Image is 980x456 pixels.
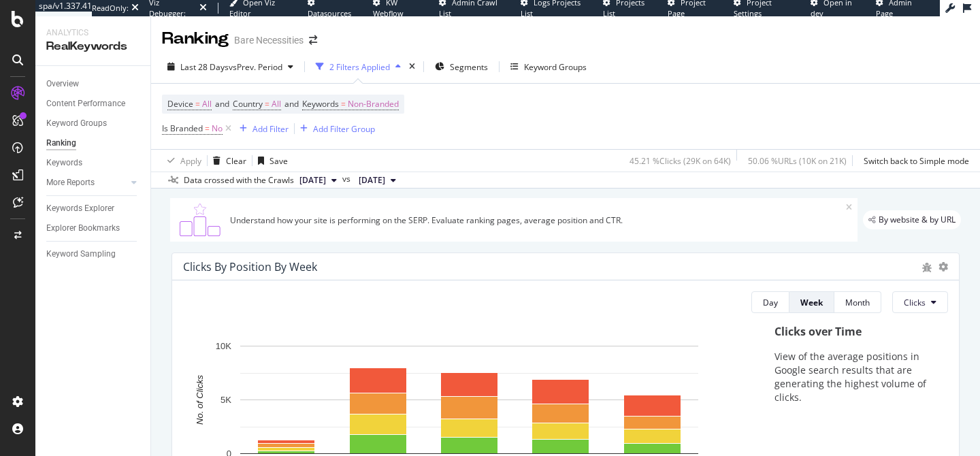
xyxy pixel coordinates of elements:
[46,39,140,54] div: RealKeywords
[46,176,95,190] div: More Reports
[46,247,116,261] div: Keyword Sampling
[845,297,870,308] div: Month
[46,116,141,131] a: Keyword Groups
[195,98,200,110] span: =
[167,98,193,110] span: Device
[162,27,229,50] div: Ranking
[353,172,402,189] button: [DATE]
[46,156,141,170] a: Keywords
[46,247,141,261] a: Keyword Sampling
[180,155,201,167] div: Apply
[308,8,351,18] span: Datasources
[302,98,339,110] span: Keywords
[630,155,731,167] div: 45.21 % Clicks ( 29K on 64K )
[46,156,82,170] div: Keywords
[46,176,127,190] a: More Reports
[748,155,847,167] div: 50.06 % URLs ( 10K on 21K )
[184,174,294,186] div: Data crossed with the Crawls
[309,35,317,45] div: arrow-right-arrow-left
[220,395,231,405] text: 5K
[216,341,231,351] text: 10K
[406,60,418,74] div: times
[864,155,969,167] div: Switch back to Simple mode
[269,155,288,167] div: Save
[863,210,961,229] div: legacy label
[46,77,79,91] div: Overview
[46,136,76,150] div: Ranking
[46,201,141,216] a: Keywords Explorer
[215,98,229,110] span: and
[183,260,317,274] div: Clicks By Position By Week
[299,174,326,186] span: 2025 Aug. 22nd
[284,98,299,110] span: and
[834,291,881,313] button: Month
[46,27,140,39] div: Analytics
[46,97,125,111] div: Content Performance
[252,123,289,135] div: Add Filter
[162,150,201,172] button: Apply
[348,95,399,114] span: Non-Branded
[234,120,289,137] button: Add Filter
[329,61,390,73] div: 2 Filters Applied
[265,98,269,110] span: =
[212,119,223,138] span: No
[46,77,141,91] a: Overview
[180,61,229,73] span: Last 28 Days
[294,172,342,189] button: [DATE]
[774,324,934,340] div: Clicks over Time
[46,201,114,216] div: Keywords Explorer
[272,95,281,114] span: All
[234,33,304,47] div: Bare Necessities
[310,56,406,78] button: 2 Filters Applied
[313,123,375,135] div: Add Filter Group
[92,3,129,14] div: ReadOnly:
[46,116,107,131] div: Keyword Groups
[295,120,375,137] button: Add Filter Group
[162,123,203,134] span: Is Branded
[505,56,592,78] button: Keyword Groups
[46,221,141,235] a: Explorer Bookmarks
[341,98,346,110] span: =
[524,61,587,73] div: Keyword Groups
[208,150,246,172] button: Clear
[800,297,823,308] div: Week
[195,375,205,425] text: No. of Clicks
[205,123,210,134] span: =
[230,214,846,226] div: Understand how your site is performing on the SERP. Evaluate ranking pages, average position and ...
[450,61,488,73] span: Segments
[774,350,934,404] p: View of the average positions in Google search results that are generating the highest volume of ...
[46,136,141,150] a: Ranking
[252,150,288,172] button: Save
[858,150,969,172] button: Switch back to Simple mode
[789,291,834,313] button: Week
[879,216,955,224] span: By website & by URL
[176,203,225,236] img: C0S+odjvPe+dCwPhcw0W2jU4KOcefU0IcxbkVEfgJ6Ft4vBgsVVQAAAABJRU5ErkJggg==
[922,263,932,272] div: bug
[229,61,282,73] span: vs Prev. Period
[46,97,141,111] a: Content Performance
[202,95,212,114] span: All
[429,56,493,78] button: Segments
[359,174,385,186] span: 2025 Jul. 25th
[763,297,778,308] div: Day
[46,221,120,235] div: Explorer Bookmarks
[342,173,353,185] span: vs
[751,291,789,313] button: Day
[233,98,263,110] span: Country
[892,291,948,313] button: Clicks
[904,297,926,308] span: Clicks
[162,56,299,78] button: Last 28 DaysvsPrev. Period
[226,155,246,167] div: Clear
